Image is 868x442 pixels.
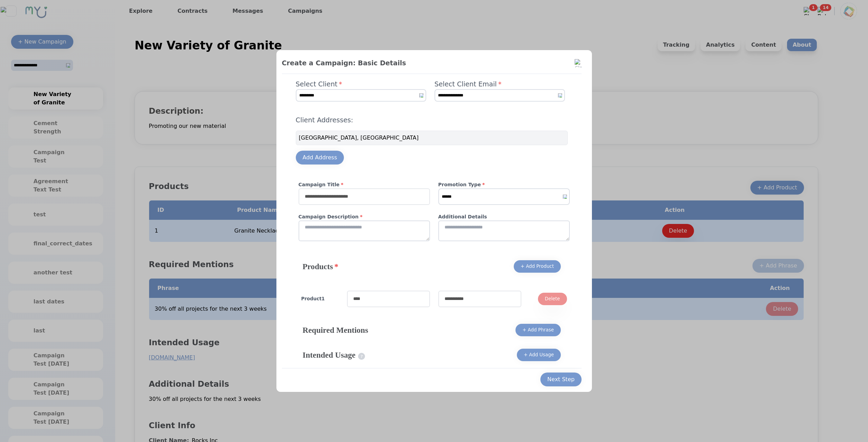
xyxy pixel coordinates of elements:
[438,181,570,188] h4: Promotion Type
[296,115,568,125] h4: Client Addresses:
[301,295,339,302] h4: Product 1
[547,375,575,384] div: Next Step
[545,295,560,302] div: Delete
[296,151,344,164] button: Add Address
[303,325,368,336] h4: Required Mentions
[514,260,561,273] button: + Add Product
[435,79,565,89] h4: Select Client Email
[524,351,554,358] div: + Add Usage
[438,213,570,220] h4: Additional Details
[303,153,337,162] div: Add Address
[575,59,583,67] img: Close
[515,324,561,336] button: + Add Phrase
[538,293,567,305] button: Delete
[522,327,554,333] div: + Add Phrase
[296,131,568,145] div: [GEOGRAPHIC_DATA], [GEOGRAPHIC_DATA]
[517,349,561,361] button: + Add Usage
[540,373,582,386] button: Next Step
[296,79,426,89] h4: Select Client
[299,181,430,188] h4: Campaign Title
[303,349,365,360] h4: Intended Usage
[282,58,582,68] h2: Create a Campaign: Basic Details
[521,263,554,270] div: + Add Product
[358,353,365,360] span: ?
[303,261,338,272] h4: Products
[299,213,430,220] h4: Campaign Description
